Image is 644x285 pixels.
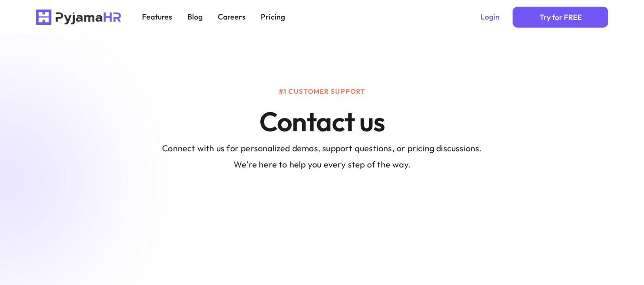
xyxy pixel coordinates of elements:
p: #1 customer support [279,88,365,96]
a: Pricing [255,10,291,24]
p: Pricing [261,12,285,21]
a: Primary [513,7,608,28]
a: Features [136,10,178,24]
p: We're here to help you every step of the way. [162,161,481,168]
p: Careers [218,12,245,21]
a: Careers [212,10,251,24]
p: Features [142,12,172,21]
a: Blog [182,10,208,24]
p: Login [480,12,500,21]
p: Try for FREE [540,10,582,24]
p: Connect with us for personalized demos, support questions, or pricing discussions. [162,145,481,152]
a: Login [475,10,505,24]
h1: Contact us [259,105,385,138]
p: Blog [187,12,203,21]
